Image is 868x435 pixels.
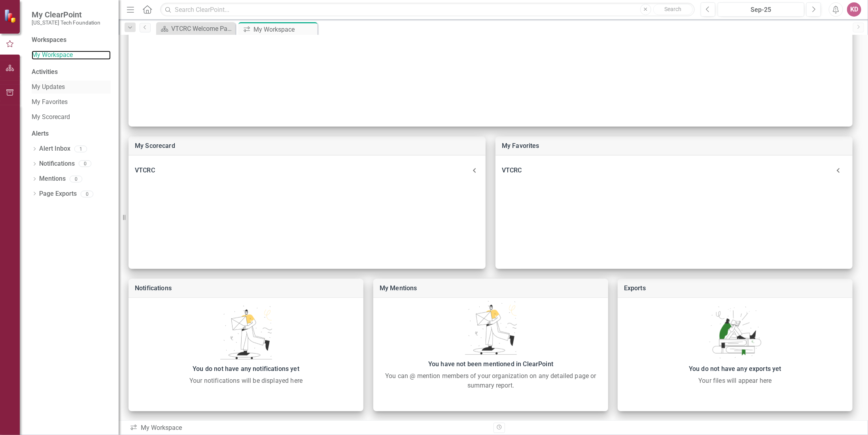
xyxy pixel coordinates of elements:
[377,359,604,370] div: You have not been mentioned in ClearPoint
[502,165,830,176] div: VTCRC
[624,284,646,292] a: Exports
[70,176,82,182] div: 0
[39,144,70,153] a: Alert Inbox
[39,189,77,199] a: Page Exports
[79,161,91,167] div: 0
[129,162,486,179] div: VTCRC
[377,371,604,390] div: You can @ mention members of your organization on any detailed page or summary report.
[495,162,853,179] div: VTCRC
[160,3,694,17] input: Search ClearPoint...
[32,113,111,122] a: My Scorecard
[39,174,66,183] a: Mentions
[4,9,18,23] img: ClearPoint Strategy
[135,142,175,149] a: My Scorecard
[622,363,849,374] div: You do not have any exports yet
[32,98,111,107] a: My Favorites
[39,159,75,168] a: Notifications
[130,424,488,433] div: My Workspace
[135,165,470,176] div: VTCRC
[132,363,359,374] div: You do not have any notifications yet
[32,129,111,138] div: Alerts
[32,10,100,19] span: My ClearPoint
[32,19,100,26] small: [US_STATE] Tech Foundation
[32,83,111,92] a: My Updates
[720,5,802,15] div: Sep-25
[718,2,805,17] button: Sep-25
[32,51,111,60] a: My Workspace
[81,191,93,197] div: 0
[847,2,861,17] button: KD
[132,376,359,386] div: Your notifications will be displayed here
[32,36,66,45] div: Workspaces
[32,68,111,77] div: Activities
[171,24,233,34] div: VTCRC Welcome Page
[253,25,316,34] div: My Workspace
[380,284,417,292] a: My Mentions
[653,4,693,15] button: Search
[135,284,172,292] a: Notifications
[74,146,87,152] div: 1
[622,376,849,386] div: Your files will appear here
[664,6,681,12] span: Search
[502,142,539,149] a: My Favorites
[158,24,233,34] a: VTCRC Welcome Page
